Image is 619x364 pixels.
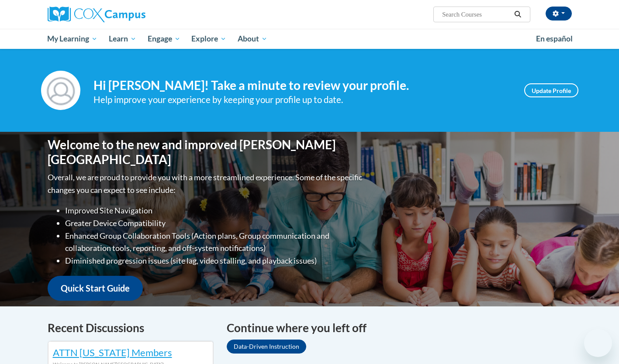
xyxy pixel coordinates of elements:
[65,254,364,267] li: Diminished progression issues (site lag, video stalling, and playback issues)
[232,29,273,49] a: About
[441,9,511,20] input: Search Courses
[48,7,145,22] img: Cox Campus
[48,137,364,167] h1: Welcome to the new and improved [PERSON_NAME][GEOGRAPHIC_DATA]
[48,171,364,196] p: Overall, we are proud to provide you with a more streamlined experience. Some of the specific cha...
[227,340,306,354] a: Data-Driven Instruction
[186,29,232,49] a: Explore
[42,29,104,49] a: My Learning
[109,34,136,44] span: Learn
[48,7,214,22] a: Cox Campus
[536,34,573,43] span: En español
[35,29,585,49] div: Main menu
[47,34,97,44] span: My Learning
[238,34,267,44] span: About
[41,71,80,110] img: Profile Image
[53,347,172,358] a: ATTN [US_STATE] Members
[65,204,364,217] li: Improved Site Navigation
[142,29,186,49] a: Engage
[48,319,214,337] h4: Recent Discussions
[584,329,612,357] iframe: Button to launch messaging window
[65,230,364,255] li: Enhanced Group Collaboration Tools (Action plans, Group communication and collaboration tools, re...
[546,7,572,21] button: Account Settings
[48,276,143,301] a: Quick Start Guide
[191,34,226,44] span: Explore
[530,30,578,48] a: En español
[93,93,511,107] div: Help improve your experience by keeping your profile up to date.
[65,217,364,230] li: Greater Device Compatibility
[524,83,578,97] a: Update Profile
[148,34,180,44] span: Engage
[103,29,142,49] a: Learn
[511,9,524,20] button: Search
[227,319,572,337] h4: Continue where you left off
[93,78,511,93] h4: Hi [PERSON_NAME]! Take a minute to review your profile.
